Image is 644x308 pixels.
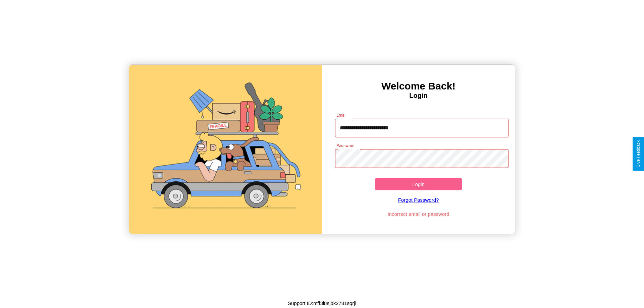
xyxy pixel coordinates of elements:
[336,143,354,148] label: Password
[336,112,347,118] label: Email
[322,92,515,100] h4: Login
[332,209,505,219] p: Incorrect email or password
[322,80,515,92] h3: Welcome Back!
[288,299,356,308] p: Support ID: mff3i8sjbk2781sqrji
[129,65,322,234] img: gif
[332,190,505,209] a: Forgot Password?
[375,178,462,190] button: Login
[636,140,641,168] div: Give Feedback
